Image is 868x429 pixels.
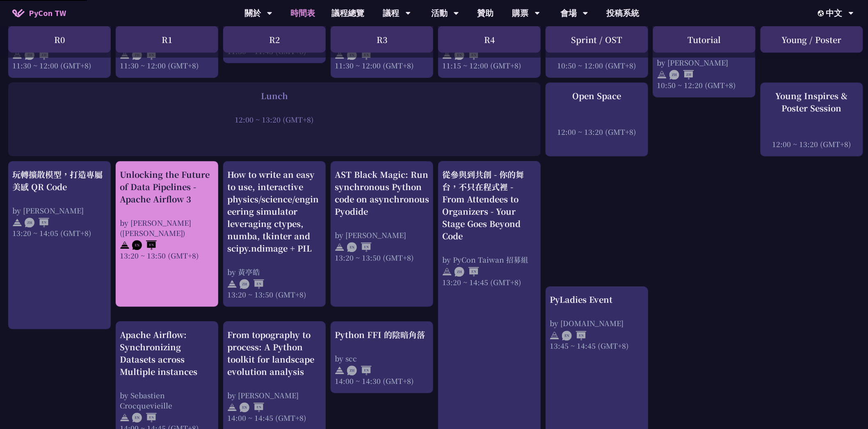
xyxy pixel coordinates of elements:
img: svg+xml;base64,PHN2ZyB4bWxucz0iaHR0cDovL3d3dy53My5vcmcvMjAwMC9zdmciIHdpZHRoPSIyNCIgaGVpZ2h0PSIyNC... [120,413,130,423]
img: svg+xml;base64,PHN2ZyB4bWxucz0iaHR0cDovL3d3dy53My5vcmcvMjAwMC9zdmciIHdpZHRoPSIyNCIgaGVpZ2h0PSIyNC... [550,331,560,341]
div: by scc [335,354,429,364]
div: 12:00 ~ 13:20 (GMT+8) [12,115,537,125]
div: R2 [223,26,326,53]
img: ZHEN.371966e.svg [240,279,264,289]
div: R3 [331,26,433,53]
div: Lunch [12,90,537,102]
div: by [PERSON_NAME] [657,58,752,68]
a: Open Space 12:00 ~ 13:20 (GMT+8) [550,90,644,150]
div: 13:20 ~ 13:50 (GMT+8) [227,290,322,300]
div: by [PERSON_NAME] ([PERSON_NAME]) [120,218,214,238]
div: by [PERSON_NAME] [12,206,107,216]
span: PyCon TW [29,7,66,19]
div: 13:20 ~ 14:05 (GMT+8) [12,228,107,238]
img: ENEN.5a408d1.svg [240,403,264,413]
a: How to write an easy to use, interactive physics/science/engineering simulator leveraging ctypes,... [227,169,322,300]
img: svg+xml;base64,PHN2ZyB4bWxucz0iaHR0cDovL3d3dy53My5vcmcvMjAwMC9zdmciIHdpZHRoPSIyNCIgaGVpZ2h0PSIyNC... [12,218,22,228]
img: svg+xml;base64,PHN2ZyB4bWxucz0iaHR0cDovL3d3dy53My5vcmcvMjAwMC9zdmciIHdpZHRoPSIyNCIgaGVpZ2h0PSIyNC... [657,70,667,80]
div: 11:30 ~ 12:00 (GMT+8) [12,61,107,71]
img: svg+xml;base64,PHN2ZyB4bWxucz0iaHR0cDovL3d3dy53My5vcmcvMjAwMC9zdmciIHdpZHRoPSIyNCIgaGVpZ2h0PSIyNC... [442,267,452,277]
div: by [PERSON_NAME] [335,230,429,241]
div: R1 [116,26,218,53]
div: 11:30 ~ 12:00 (GMT+8) [335,61,429,71]
a: 玩轉擴散模型，打造專屬美感 QR Code by [PERSON_NAME] 13:20 ~ 14:05 (GMT+8) [12,169,107,322]
div: by PyCon Taiwan 招募組 [442,255,537,265]
div: 13:20 ~ 14:45 (GMT+8) [442,277,537,288]
div: 10:50 ~ 12:00 (GMT+8) [550,61,644,71]
div: by [PERSON_NAME] [227,390,322,401]
img: svg+xml;base64,PHN2ZyB4bWxucz0iaHR0cDovL3d3dy53My5vcmcvMjAwMC9zdmciIHdpZHRoPSIyNCIgaGVpZ2h0PSIyNC... [335,243,345,252]
img: ZHEN.371966e.svg [25,218,49,228]
div: R4 [438,26,541,53]
div: 14:00 ~ 14:30 (GMT+8) [335,376,429,386]
div: From topography to process: A Python toolkit for landscape evolution analysis [227,329,322,378]
a: AST Black Magic: Run synchronous Python code on asynchronous Pyodide by [PERSON_NAME] 13:20 ~ 13:... [335,169,429,300]
div: AST Black Magic: Run synchronous Python code on asynchronous Pyodide [335,169,429,218]
div: PyLadies Event [550,294,644,306]
div: 13:45 ~ 14:45 (GMT+8) [550,341,644,351]
div: R0 [8,26,111,53]
div: Apache Airflow: Synchronizing Datasets across Multiple instances [120,329,214,378]
img: svg+xml;base64,PHN2ZyB4bWxucz0iaHR0cDovL3d3dy53My5vcmcvMjAwMC9zdmciIHdpZHRoPSIyNCIgaGVpZ2h0PSIyNC... [335,366,345,376]
div: How to write an easy to use, interactive physics/science/engineering simulator leveraging ctypes,... [227,169,322,255]
a: Young Inspires & Poster Session 12:00 ~ 13:20 (GMT+8) [765,90,859,150]
div: 12:00 ~ 13:20 (GMT+8) [765,139,859,150]
div: Python FFI 的陰暗角落 [335,329,429,341]
img: svg+xml;base64,PHN2ZyB4bWxucz0iaHR0cDovL3d3dy53My5vcmcvMjAwMC9zdmciIHdpZHRoPSIyNCIgaGVpZ2h0PSIyNC... [227,279,237,289]
div: 13:20 ~ 13:50 (GMT+8) [335,253,429,263]
div: Open Space [550,90,644,102]
a: Unlocking the Future of Data Pipelines - Apache Airflow 3 by [PERSON_NAME] ([PERSON_NAME]) 13:20 ... [120,169,214,300]
img: ENEN.5a408d1.svg [562,331,587,341]
div: 11:15 ~ 12:00 (GMT+8) [442,61,537,71]
div: Young Inspires & Poster Session [765,90,859,115]
img: ENEN.5a408d1.svg [132,413,157,423]
img: Locale Icon [818,10,826,16]
div: Sprint / OST [546,26,648,53]
div: Young / Poster [761,26,863,53]
img: ENEN.5a408d1.svg [132,241,157,250]
div: by [DOMAIN_NAME] [550,318,644,329]
div: Tutorial [653,26,756,53]
div: 從參與到共創 - 你的舞台，不只在程式裡 - From Attendees to Organizers - Your Stage Goes Beyond Code [442,169,537,243]
img: ENEN.5a408d1.svg [347,243,372,252]
div: 13:20 ~ 13:50 (GMT+8) [120,251,214,261]
div: by Sebastien Crocquevieille [120,390,214,411]
div: 玩轉擴散模型，打造專屬美感 QR Code [12,169,107,193]
img: svg+xml;base64,PHN2ZyB4bWxucz0iaHR0cDovL3d3dy53My5vcmcvMjAwMC9zdmciIHdpZHRoPSIyNCIgaGVpZ2h0PSIyNC... [120,241,130,250]
a: PyCon TW [4,3,74,23]
img: svg+xml;base64,PHN2ZyB4bWxucz0iaHR0cDovL3d3dy53My5vcmcvMjAwMC9zdmciIHdpZHRoPSIyNCIgaGVpZ2h0PSIyNC... [227,403,237,413]
a: Python FFI 的陰暗角落 by scc 14:00 ~ 14:30 (GMT+8) [335,329,429,386]
div: 10:50 ~ 12:20 (GMT+8) [657,80,752,91]
div: 14:00 ~ 14:45 (GMT+8) [227,413,322,423]
div: 12:00 ~ 13:20 (GMT+8) [550,127,644,137]
img: Home icon of PyCon TW 2025 [12,9,25,17]
img: ZHZH.38617ef.svg [669,70,694,80]
img: ZHEN.371966e.svg [347,366,372,376]
img: ZHEN.371966e.svg [455,267,479,277]
div: by 黃亭皓 [227,267,322,277]
div: Unlocking the Future of Data Pipelines - Apache Airflow 3 [120,169,214,206]
div: 11:30 ~ 12:00 (GMT+8) [120,61,214,71]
